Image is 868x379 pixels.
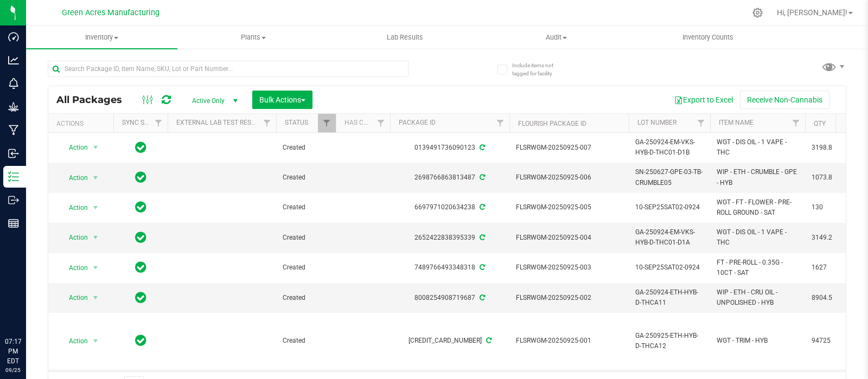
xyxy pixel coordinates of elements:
[283,233,329,243] span: Created
[814,120,826,127] a: Qty
[516,172,622,183] span: FLSRWGM-20250925-006
[89,230,103,245] span: select
[516,202,622,213] span: FLSRWGM-20250925-005
[635,137,704,158] span: GA-250924-EM-VKS-HYB-D-THC01-D1B
[8,101,19,112] inline-svg: Grow
[26,33,177,42] span: Inventory
[668,33,748,42] span: Inventory Counts
[787,114,805,132] a: Filter
[812,143,853,153] span: 3198.8
[388,336,511,346] div: [CREDIT_CARD_NUMBER]
[135,333,146,348] span: In Sync
[717,336,799,346] span: WGT - TRIM - HYB
[372,33,438,42] span: Lab Results
[492,114,509,132] a: Filter
[89,260,103,275] span: select
[56,120,109,127] div: Actions
[812,202,853,213] span: 130
[283,262,329,273] span: Created
[740,91,829,109] button: Receive Non-Cannabis
[59,333,88,349] span: Action
[812,336,853,346] span: 94725
[8,195,19,205] inline-svg: Outbound
[329,26,481,49] a: Lab Results
[388,202,511,213] div: 6697971020634238
[150,114,168,132] a: Filter
[89,140,103,155] span: select
[8,125,19,136] inline-svg: Manufacturing
[8,78,19,89] inline-svg: Monitoring
[388,172,511,183] div: 2698766863813487
[372,114,390,132] a: Filter
[89,200,103,215] span: select
[512,61,566,78] span: Include items not tagged for facility
[388,143,511,153] div: 0139491736090123
[717,197,799,218] span: WGT - FT - FLOWER - PRE-ROLL GROUND - SAT
[8,31,19,42] inline-svg: Dashboard
[717,167,799,188] span: WIP - ETH - CRUMBLE - GPE - HYB
[122,119,164,126] a: Sync Status
[59,200,88,215] span: Action
[283,202,329,213] span: Created
[388,293,511,303] div: 8008254908719687
[89,170,103,185] span: select
[478,234,485,241] span: Sync from Compliance System
[252,91,312,109] button: Bulk Actions
[692,114,710,132] a: Filter
[717,287,799,308] span: WIP - ETH - CRU OIL - UNPOLISHED - HYB
[637,119,676,126] a: Lot Number
[318,114,336,132] a: Filter
[135,200,146,215] span: In Sync
[516,233,622,243] span: FLSRWGM-20250925-004
[283,172,329,183] span: Created
[135,140,146,155] span: In Sync
[516,262,622,273] span: FLSRWGM-20250925-003
[717,227,799,248] span: WGT - DIS OIL - 1 VAPE - THC
[478,144,485,151] span: Sync from Compliance System
[719,119,754,126] a: Item Name
[48,61,409,77] input: Search Package ID, Item Name, SKU, Lot or Part Number...
[635,227,704,248] span: GA-250924-EM-VKS-HYB-D-THC01-D1A
[89,333,103,349] span: select
[484,337,492,344] span: Sync from Compliance System
[135,230,146,245] span: In Sync
[336,114,390,133] th: Has COA
[478,264,485,271] span: Sync from Compliance System
[635,262,704,273] span: 10-SEP25SAT02-0924
[283,293,329,303] span: Created
[632,26,783,49] a: Inventory Counts
[635,287,704,308] span: GA-250924-ETH-HYB-D-THCA11
[5,366,21,374] p: 09/25
[62,8,159,17] span: Green Acres Manufacturing
[8,148,19,159] inline-svg: Inbound
[812,172,853,183] span: 1073.8
[399,119,436,126] a: Package ID
[812,293,853,303] span: 8904.5
[283,143,329,153] span: Created
[56,94,133,106] span: All Packages
[283,336,329,346] span: Created
[59,170,88,185] span: Action
[388,233,511,243] div: 2652422838395339
[11,292,43,325] iframe: Resource center
[667,91,740,109] button: Export to Excel
[516,336,622,346] span: FLSRWGM-20250925-001
[135,290,146,305] span: In Sync
[388,262,511,273] div: 7489766493348318
[478,294,485,301] span: Sync from Compliance System
[59,260,88,275] span: Action
[135,260,146,275] span: In Sync
[177,26,329,49] a: Plants
[635,331,704,351] span: GA-250925-ETH-HYB-D-THCA12
[481,33,631,42] span: Audit
[135,170,146,185] span: In Sync
[59,230,88,245] span: Action
[635,202,704,213] span: 10-SEP25SAT02-0924
[178,33,328,42] span: Plants
[89,290,103,305] span: select
[812,233,853,243] span: 3149.2
[258,114,276,132] a: Filter
[717,258,799,278] span: FT - PRE-ROLL - 0.35G - 10CT - SAT
[717,137,799,158] span: WGT - DIS OIL - 1 VAPE - THC
[516,143,622,153] span: FLSRWGM-20250925-007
